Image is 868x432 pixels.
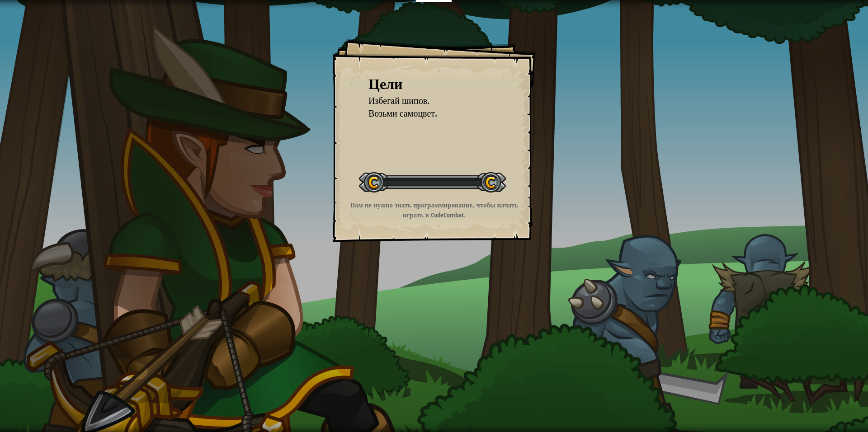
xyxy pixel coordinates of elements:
[357,94,497,108] li: Избегай шипов.
[368,74,500,94] div: Цели
[368,107,437,119] span: Возьми самоцвет.
[368,94,429,107] span: Избегай шипов.
[357,107,497,120] li: Возьми самоцвет.
[344,200,525,220] p: Вам не нужно знать программирование, чтобы начать играть в CodeCombat.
